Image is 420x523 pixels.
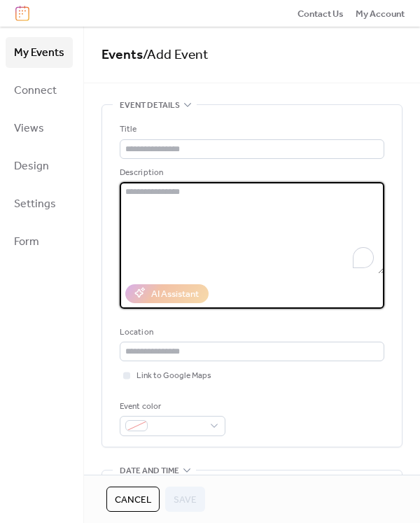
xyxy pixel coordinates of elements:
button: Cancel [106,487,160,512]
div: Event color [120,400,223,414]
span: Cancel [115,493,151,507]
span: Design [14,155,49,178]
textarea: To enrich screen reader interactions, please activate Accessibility in Grammarly extension settings [120,182,384,273]
a: My Events [6,37,73,68]
a: Views [6,113,73,144]
a: Connect [6,75,73,106]
span: Event details [120,99,180,113]
div: Location [120,326,381,340]
a: Form [6,226,73,257]
div: Title [120,123,381,137]
span: / Add Event [143,42,209,68]
a: Design [6,151,73,181]
div: Description [120,166,381,180]
span: Link to Google Maps [136,369,211,383]
span: Connect [14,80,57,102]
span: Form [14,231,39,253]
span: My Account [356,7,405,21]
img: logo [15,6,29,21]
span: Contact Us [297,7,344,21]
span: Views [14,118,44,140]
span: My Events [14,42,64,64]
a: Contact Us [297,6,344,20]
a: Events [101,42,143,68]
span: Settings [14,193,56,216]
a: Settings [6,188,73,219]
a: My Account [356,6,405,20]
span: Date and time [120,463,179,477]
